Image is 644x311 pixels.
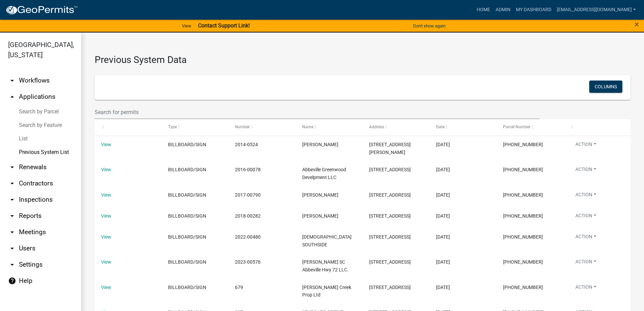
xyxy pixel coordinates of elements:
span: 2023-00576 [235,259,261,265]
span: Date [436,125,445,129]
i: help [8,277,16,285]
button: Close [635,20,639,28]
span: WILLIE FREELY [302,213,338,219]
span: 804 E. Greenwood St. [369,142,411,155]
i: arrow_drop_down [8,228,16,236]
i: arrow_drop_up [8,93,16,101]
span: 1616 N MAIN ST SUITE 4 [369,285,411,290]
span: Jonathan Cochrane SC Abbeville Hwy 72 LLC. [302,259,349,272]
a: My Dashboard [513,3,554,16]
i: arrow_drop_down [8,212,16,220]
span: 10/23/2014 [436,142,450,147]
span: 2022-00480 [235,234,261,240]
span: × [635,20,639,29]
span: Address [369,125,384,129]
i: arrow_drop_down [8,76,16,85]
button: Action [570,233,602,243]
span: 2014-0524 [235,142,258,147]
button: Columns [589,81,622,93]
button: Action [570,141,602,151]
span: 203 DOGWOOD LN [369,192,411,198]
a: View [101,142,111,147]
span: BILLBOARD/SIGN [168,285,206,290]
span: 2016-00078 [235,167,261,172]
datatable-header-cell: Number [229,119,295,135]
span: CADELIA A ALEXANDER [302,192,338,198]
span: Name [302,125,313,129]
a: View [101,167,111,172]
button: Action [570,191,602,201]
span: 813 W Greenwood St [369,259,411,265]
span: Abbeville Greenwood Develpment LLC [302,167,346,180]
span: BILLBOARD/SIGN [168,167,206,172]
span: BAPTIST CHURCH SOUTHSIDE [302,234,352,247]
a: View [101,192,111,198]
span: 505 W Greenwood st [369,234,411,240]
i: arrow_drop_down [8,163,16,171]
button: Action [570,212,602,222]
a: View [179,20,194,31]
span: 5/11/2022 [436,234,450,240]
span: 9/4/2013 [436,285,450,290]
datatable-header-cell: Address [363,119,430,135]
strong: Contact Support Link! [198,22,250,29]
i: arrow_drop_down [8,244,16,252]
span: REBECCA H WOFFORD [302,142,338,147]
span: 100 GREENWOOD ST W [369,167,411,172]
a: View [101,285,111,290]
span: Parcel Number [503,125,530,129]
button: Action [570,258,602,268]
datatable-header-cell: Parcel Number [497,119,564,135]
span: Type [168,125,177,129]
input: Search for permits [95,105,540,119]
a: View [101,234,111,240]
span: 146-00-00-013 [503,192,543,198]
span: 2/3/2016 [436,167,450,172]
span: 122-00-00-176 [503,259,543,265]
i: arrow_drop_down [8,196,16,204]
span: BILLBOARD/SIGN [168,142,206,147]
span: 148 FREELY RD [369,213,411,219]
a: Home [474,3,493,16]
span: Number [235,125,250,129]
span: 022-00-00-027 [503,213,543,219]
datatable-header-cell: Date [430,119,497,135]
span: 2017-00790 [235,192,261,198]
span: BILLBOARD/SIGN [168,234,206,240]
span: BILLBOARD/SIGN [168,213,206,219]
span: 109-00-00-110 [503,142,543,147]
span: 6/14/2023 [436,259,450,265]
span: 679 [235,285,243,290]
span: 122-01-04-014 [503,167,543,172]
span: BILLBOARD/SIGN [168,259,206,265]
datatable-header-cell: Type [162,119,229,135]
span: 108-00-00-194 [503,285,543,290]
button: Action [570,166,602,176]
h3: Previous System Data [95,46,630,67]
a: View [101,259,111,265]
button: Action [570,284,602,293]
span: Reedy Creek Prop Ltd [302,285,351,298]
span: 4/13/2018 [436,213,450,219]
button: Don't show again [410,20,448,31]
i: arrow_drop_down [8,261,16,269]
datatable-header-cell: Name [295,119,362,135]
a: Admin [493,3,513,16]
a: View [101,213,111,219]
i: arrow_drop_down [8,179,16,187]
span: 122-05-02-008 [503,234,543,240]
span: BILLBOARD/SIGN [168,192,206,198]
span: 10/30/2017 [436,192,450,198]
span: 2018-00282 [235,213,261,219]
a: [EMAIL_ADDRESS][DOMAIN_NAME] [554,3,639,16]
